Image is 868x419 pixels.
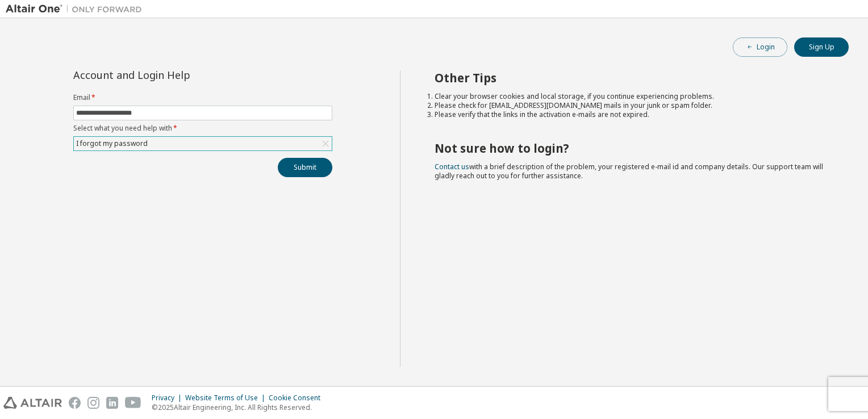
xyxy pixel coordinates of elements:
[3,397,62,409] img: altair_logo.svg
[733,37,787,57] button: Login
[435,162,823,181] span: with a brief description of the problem, your registered e-mail id and company details. Our suppo...
[435,162,469,171] a: Contact us
[435,70,829,85] h2: Other Tips
[152,403,327,412] p: © 2025 Altair Engineering, Inc. All Rights Reserved.
[435,101,829,110] li: Please check for [EMAIL_ADDRESS][DOMAIN_NAME] mails in your junk or spam folder.
[435,110,829,119] li: Please verify that the links in the activation e-mails are not expired.
[87,397,99,409] img: instagram.svg
[6,3,148,15] img: Altair One
[794,37,849,57] button: Sign Up
[69,397,81,409] img: facebook.svg
[73,124,332,133] label: Select what you need help with
[185,393,269,403] div: Website Terms of Use
[106,397,118,409] img: linkedin.svg
[269,393,327,403] div: Cookie Consent
[278,158,332,177] button: Submit
[152,393,185,403] div: Privacy
[435,92,829,101] li: Clear your browser cookies and local storage, if you continue experiencing problems.
[74,137,332,150] div: I forgot my password
[73,70,281,79] div: Account and Login Help
[435,141,829,156] h2: Not sure how to login?
[74,137,149,150] div: I forgot my password
[125,397,141,409] img: youtube.svg
[73,93,332,102] label: Email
